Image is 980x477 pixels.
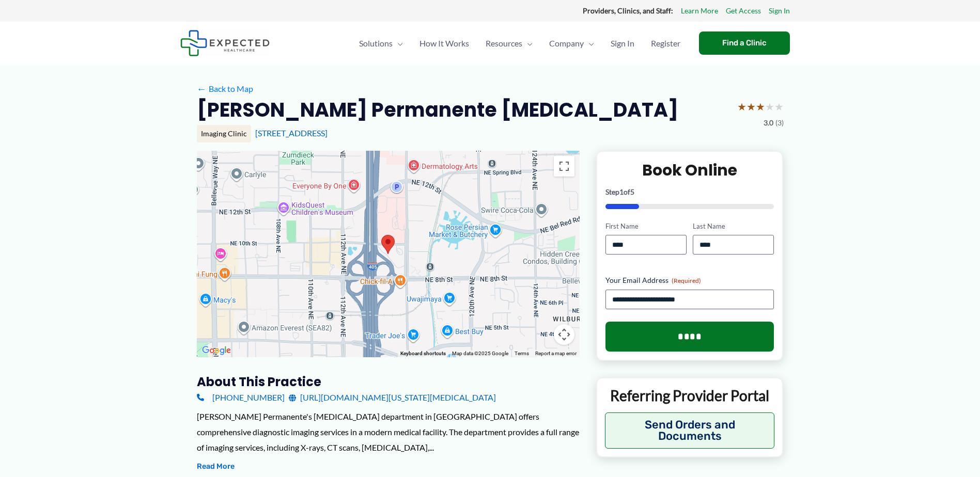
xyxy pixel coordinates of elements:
[746,97,756,116] span: ★
[289,390,496,405] a: [URL][DOMAIN_NAME][US_STATE][MEDICAL_DATA]
[605,275,774,285] label: Your Email Address
[584,25,594,61] span: Menu Toggle
[197,390,285,405] a: [PHONE_NUMBER]
[400,350,446,357] button: Keyboard shortcuts
[643,25,689,61] a: Register
[477,25,541,61] a: ResourcesMenu Toggle
[197,97,678,122] h2: [PERSON_NAME] Permanente [MEDICAL_DATA]
[197,84,207,93] span: ←
[535,351,577,356] a: Report a map error
[393,25,403,61] span: Menu Toggle
[549,25,584,61] span: Company
[611,25,634,61] span: Sign In
[359,25,393,61] span: Solutions
[619,187,624,196] span: 1
[775,116,784,130] span: (3)
[765,97,774,116] span: ★
[756,97,765,116] span: ★
[255,128,328,138] a: [STREET_ADDRESS]
[630,187,634,196] span: 5
[197,374,580,390] h3: About this practice
[605,412,775,449] button: Send Orders and Documents
[769,4,790,18] a: Sign In
[651,25,680,61] span: Register
[197,81,253,97] a: ←Back to Map
[737,97,746,116] span: ★
[515,351,529,356] a: Terms (opens in new tab)
[197,125,251,142] div: Imaging Clinic
[693,221,774,231] label: Last Name
[419,25,469,61] span: How It Works
[351,25,411,61] a: SolutionsMenu Toggle
[486,25,522,61] span: Resources
[602,25,643,61] a: Sign In
[411,25,477,61] a: How It Works
[605,386,775,405] p: Referring Provider Portal
[197,460,235,473] button: Read More
[522,25,533,61] span: Menu Toggle
[605,221,687,231] label: First Name
[541,25,602,61] a: CompanyMenu Toggle
[554,324,574,345] button: Map camera controls
[199,344,234,357] a: Open this area in Google Maps (opens a new window)
[199,344,234,357] img: Google
[726,4,761,18] a: Get Access
[452,351,508,356] span: Map data ©2025 Google
[764,116,773,130] span: 3.0
[351,25,689,61] nav: Primary Site Navigation
[605,188,774,196] p: Step of
[605,160,774,180] h2: Book Online
[180,30,270,56] img: Expected Healthcare Logo - side, dark font, small
[672,277,701,284] span: (Required)
[583,6,673,15] strong: Providers, Clinics, and Staff:
[681,4,718,18] a: Learn More
[699,31,790,55] a: Find a Clinic
[774,97,784,116] span: ★
[197,409,580,455] div: [PERSON_NAME] Permanente's [MEDICAL_DATA] department in [GEOGRAPHIC_DATA] offers comprehensive di...
[554,156,574,177] button: Toggle fullscreen view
